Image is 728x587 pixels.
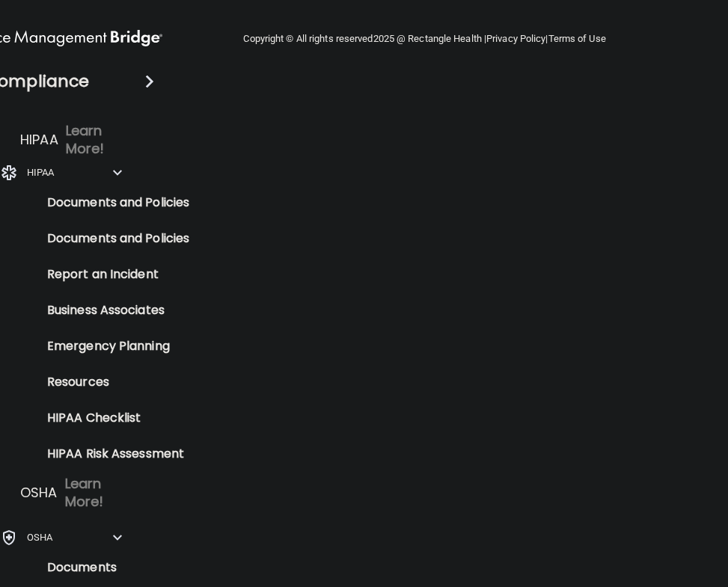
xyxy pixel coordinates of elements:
p: Documents and Policies [10,231,214,246]
p: Documents [10,560,214,575]
p: OSHA [27,529,52,547]
p: Emergency Planning [10,339,214,354]
p: HIPAA [20,131,58,149]
p: Learn More! [65,475,123,511]
p: Learn More! [66,122,122,158]
p: Business Associates [10,303,214,318]
p: Report an Incident [10,267,214,282]
p: Documents and Policies [10,195,214,210]
p: HIPAA Risk Assessment [10,446,214,461]
p: HIPAA [27,164,55,182]
a: Privacy Policy [486,33,545,44]
p: HIPAA Checklist [10,411,214,425]
div: Copyright © All rights reserved 2025 @ Rectangle Health | | [152,15,698,63]
a: Terms of Use [548,33,606,44]
p: Resources [10,375,214,390]
p: OSHA [20,484,58,502]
